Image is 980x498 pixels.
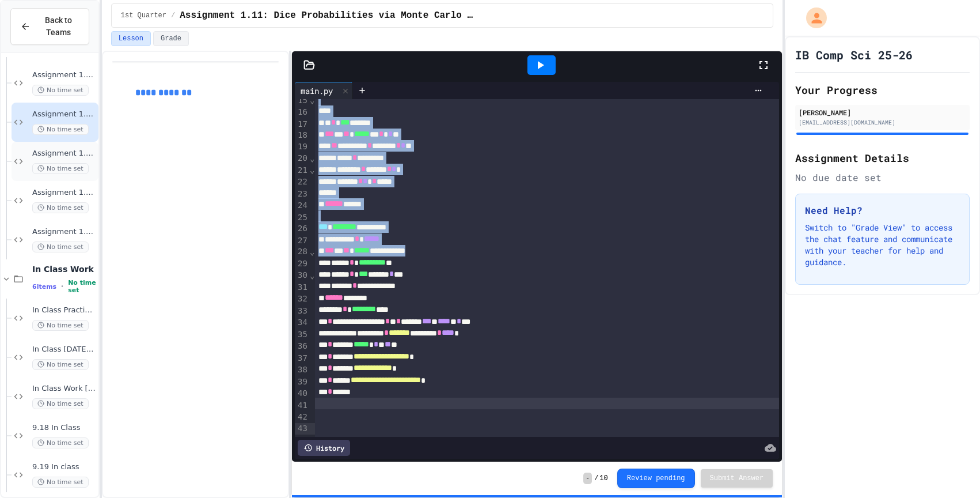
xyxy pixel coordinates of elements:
h2: Your Progress [795,82,970,98]
span: / [594,474,598,483]
div: 25 [295,212,309,224]
span: In Class [DATE] (Recursion) [32,345,96,354]
span: Fold line [309,247,315,256]
span: No time set [32,359,89,370]
div: 40 [295,388,309,399]
span: In Class Work [DATE] [32,384,96,394]
div: 41 [295,400,309,412]
div: 18 [295,130,309,141]
span: No time set [32,398,89,409]
div: 22 [295,176,309,188]
span: No time set [32,124,89,135]
span: No time set [32,437,89,448]
button: Grade [153,31,189,46]
div: 30 [295,270,309,281]
div: main.py [295,85,339,97]
div: 39 [295,376,309,388]
h1: IB Comp Sci 25-26 [795,47,913,63]
h2: Assignment Details [795,150,970,166]
div: 43 [295,423,309,435]
span: / [171,11,175,20]
span: In Class Work [32,264,96,274]
span: No time set [32,85,89,96]
div: 37 [295,353,309,364]
div: 21 [295,165,309,176]
h3: Need Help? [805,203,960,217]
span: No time set [32,242,89,252]
span: Fold line [309,271,315,280]
div: 28 [295,246,309,258]
span: Back to Teams [37,14,79,39]
span: Assignment 1.13: More Work with IP Address Data [32,188,96,198]
div: 23 [295,188,309,200]
span: Assignment 1.14: More Work with IP Address Data, Part 2 [32,227,96,237]
span: 9.19 In class [32,462,96,472]
div: 19 [295,141,309,153]
button: Lesson [111,31,151,46]
div: 32 [295,293,309,305]
div: 15 [295,95,309,107]
div: No due date set [795,171,970,184]
span: Fold line [309,165,315,175]
div: 36 [295,341,309,352]
div: main.py [295,82,353,99]
span: Submit Answer [710,474,764,483]
div: [PERSON_NAME] [799,107,966,118]
span: Assignment 1.10: Plotting with Python [32,70,96,80]
span: Fold line [309,154,315,163]
span: No time set [32,320,89,331]
span: No time set [32,163,89,174]
div: 27 [295,235,309,247]
div: 17 [295,119,309,130]
div: 16 [295,107,309,118]
span: 10 [599,474,607,483]
span: No time set [68,279,96,294]
div: 24 [295,200,309,212]
div: [EMAIL_ADDRESS][DOMAIN_NAME] [799,118,966,127]
span: No time set [32,477,89,488]
div: 33 [295,305,309,317]
span: No time set [32,202,89,213]
span: 1st Quarter [121,11,166,20]
div: 38 [295,364,309,376]
span: - [583,473,592,484]
div: My Account [794,5,830,31]
button: Back to Teams [10,8,89,45]
div: 42 [295,412,309,423]
div: 26 [295,223,309,235]
span: 9.18 In Class [32,423,96,433]
span: Fold line [309,96,315,105]
span: Assignment 1.11: Dice Probabilities via Monte Carlo Methods [180,9,474,22]
span: Assignment 1.12: Determine Dice Probabilities via Loops [32,149,96,159]
span: In Class Practice with Lists, [DATE] [32,305,96,315]
span: Assignment 1.11: Dice Probabilities via Monte Carlo Methods [32,110,96,119]
div: 34 [295,317,309,329]
div: 29 [295,258,309,270]
button: Review pending [617,469,695,488]
div: 35 [295,329,309,341]
div: 31 [295,282,309,293]
div: 20 [295,153,309,164]
button: Submit Answer [701,469,773,488]
p: Switch to "Grade View" to access the chat feature and communicate with your teacher for help and ... [805,222,960,268]
span: • [61,282,63,291]
div: History [298,440,350,456]
span: 6 items [32,283,56,290]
